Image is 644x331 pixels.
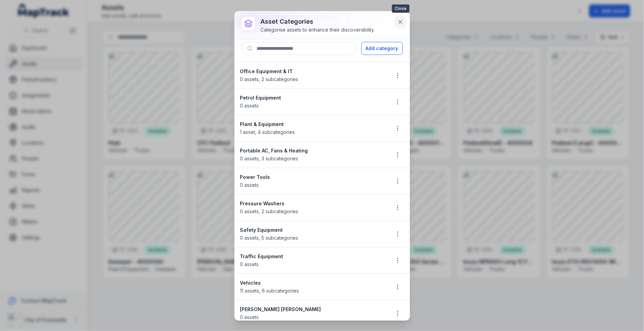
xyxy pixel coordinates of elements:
[240,200,384,207] strong: Pressure Washers
[240,156,298,161] span: 0 assets , 3 subcategories
[240,253,384,260] strong: Traffic Equipment
[240,261,259,267] span: 0 assets
[240,279,384,286] strong: Vehicles
[240,288,299,294] span: 11 assets , 6 subcategories
[240,227,384,233] strong: Safety Equipment
[261,26,375,33] div: Categorise assets to enhance their discoverability.
[240,147,384,154] strong: Portable AC, Fans & Heating
[240,235,298,241] span: 0 assets , 5 subcategories
[240,129,295,135] span: 1 asset , 4 subcategories
[240,182,259,188] span: 0 assets
[392,4,409,13] span: Close
[361,42,403,55] button: Add category
[240,94,384,101] strong: Petrol Equipment
[240,68,384,75] strong: Office Equipment & IT
[240,121,384,128] strong: Plant & Equipment
[240,314,259,320] span: 0 assets
[240,76,298,82] span: 0 assets , 2 subcategories
[240,306,384,313] strong: [PERSON_NAME] [PERSON_NAME]
[261,17,375,26] h3: asset categories
[240,174,384,181] strong: Power Tools
[240,208,298,214] span: 0 assets , 2 subcategories
[240,103,259,109] span: 0 assets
